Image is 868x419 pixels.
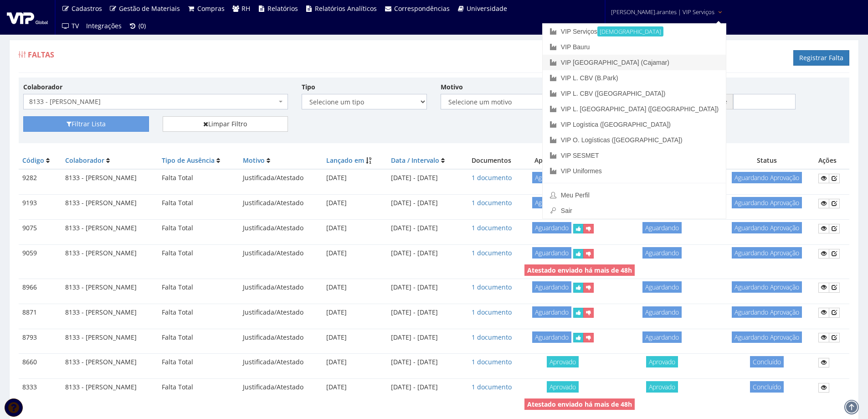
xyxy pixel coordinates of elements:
[65,156,104,165] a: Colaborador
[642,222,682,233] span: Aguardando
[543,187,726,203] a: Meu Perfil
[543,132,726,148] a: VIP O. Logísticas ([GEOGRAPHIC_DATA])
[323,329,387,346] td: [DATE]
[19,195,62,212] td: 9193
[323,220,387,237] td: [DATE]
[642,306,682,318] span: Aguardando
[323,354,387,371] td: [DATE]
[462,152,521,169] th: Documentos
[19,169,62,187] td: 9282
[23,116,149,132] button: Filtrar Lista
[472,283,512,291] a: 1 documento
[23,83,62,92] label: Colaborador
[532,222,571,233] span: Aguardando
[239,304,323,321] td: Justificada/Atestado
[58,17,82,35] a: TV
[387,329,462,346] td: [DATE] - [DATE]
[472,357,512,366] a: 1 documento
[19,304,62,321] td: 8871
[387,195,462,212] td: [DATE] - [DATE]
[642,331,682,343] span: Aguardando
[7,10,48,24] img: logo
[29,97,277,106] span: 8133 - MARCOS MACEDO CAVALHEIRO
[532,306,571,318] span: Aguardando
[543,203,726,218] a: Sair
[750,356,784,367] span: Concluído
[472,308,512,316] a: 1 documento
[472,173,512,182] a: 1 documento
[750,381,784,393] span: Concluído
[158,354,239,371] td: Falta Total
[732,281,802,293] span: Aguardando Aprovação
[719,152,814,169] th: Status
[323,169,387,187] td: [DATE]
[732,331,802,343] span: Aguardando Aprovação
[527,400,632,409] strong: Atestado enviado há mais de 48h
[472,223,512,232] a: 1 documento
[543,101,726,117] a: VIP L. [GEOGRAPHIC_DATA] ([GEOGRAPHIC_DATA])
[158,379,239,396] td: Falta Total
[543,163,726,179] a: VIP Uniformes
[323,195,387,212] td: [DATE]
[815,152,849,169] th: Ações
[387,354,462,371] td: [DATE] - [DATE]
[19,244,62,262] td: 9059
[239,169,323,187] td: Justificada/Atestado
[239,220,323,237] td: Justificada/Atestado
[23,94,288,109] span: 8133 - MARCOS MACEDO CAVALHEIRO
[62,279,159,296] td: 8133 - [PERSON_NAME]
[547,381,579,393] span: Aprovado
[62,244,159,262] td: 8133 - [PERSON_NAME]
[323,244,387,262] td: [DATE]
[387,379,462,396] td: [DATE] - [DATE]
[62,220,159,237] td: 8133 - [PERSON_NAME]
[326,156,364,165] a: Lançado em
[19,354,62,371] td: 8660
[646,381,678,393] span: Aprovado
[472,248,512,257] a: 1 documento
[543,70,726,86] a: VIP L. CBV (B.Park)
[323,379,387,396] td: [DATE]
[62,329,159,346] td: 8133 - [PERSON_NAME]
[532,331,571,343] span: Aguardando
[241,4,250,13] span: RH
[472,198,512,207] a: 1 documento
[532,197,571,208] span: Aguardando
[387,244,462,262] td: [DATE] - [DATE]
[732,197,802,208] span: Aguardando Aprovação
[597,26,663,36] small: [DEMOGRAPHIC_DATA]
[387,169,462,187] td: [DATE] - [DATE]
[239,195,323,212] td: Justificada/Atestado
[793,50,849,66] a: Registrar Falta
[532,247,571,259] span: Aguardando
[387,279,462,296] td: [DATE] - [DATE]
[158,279,239,296] td: Falta Total
[197,4,225,13] span: Compras
[162,156,215,165] a: Tipo de Ausência
[532,281,571,293] span: Aguardando
[163,116,288,132] a: Limpar Filtro
[62,354,159,371] td: 8133 - [PERSON_NAME]
[543,24,726,39] a: VIP Serviços[DEMOGRAPHIC_DATA]
[239,354,323,371] td: Justificada/Atestado
[642,281,682,293] span: Aguardando
[158,169,239,187] td: Falta Total
[472,383,512,391] a: 1 documento
[543,39,726,55] a: VIP Bauru
[387,220,462,237] td: [DATE] - [DATE]
[543,148,726,163] a: VIP SESMET
[158,304,239,321] td: Falta Total
[19,279,62,296] td: 8966
[158,220,239,237] td: Falta Total
[732,306,802,318] span: Aguardando Aprovação
[72,4,102,13] span: Cadastros
[441,83,463,92] label: Motivo
[86,21,122,30] span: Integrações
[472,333,512,341] a: 1 documento
[62,195,159,212] td: 8133 - [PERSON_NAME]
[19,220,62,237] td: 9075
[243,156,265,165] a: Motivo
[19,329,62,346] td: 8793
[62,169,159,187] td: 8133 - [PERSON_NAME]
[158,195,239,212] td: Falta Total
